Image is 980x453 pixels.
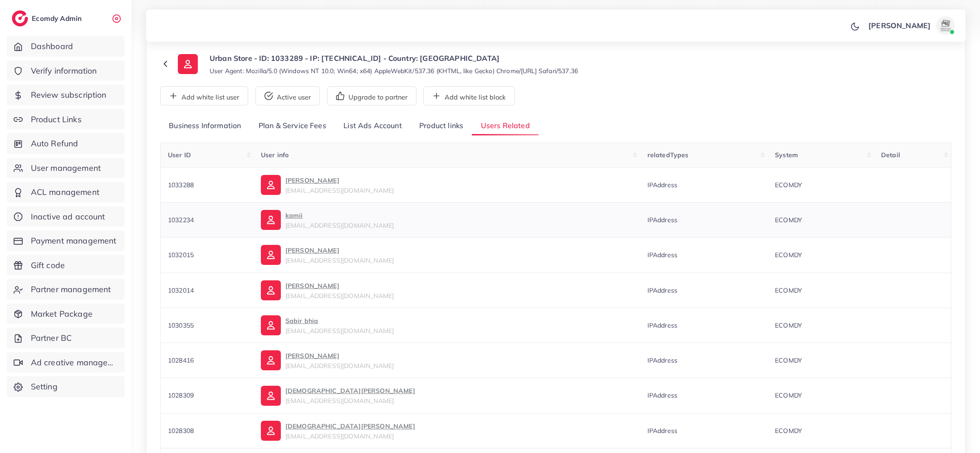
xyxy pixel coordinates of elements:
span: ACL management [31,186,99,198]
button: Add white list block [423,86,515,105]
span: [EMAIL_ADDRESS][DOMAIN_NAME] [285,327,394,335]
span: relatedTypes [647,151,689,159]
span: User info [261,151,289,159]
span: Dashboard [31,40,73,52]
span: System [775,151,798,159]
small: User Agent: Mozilla/5.0 (Windows NT 10.0; Win64; x64) AppleWebKit/537.36 (KHTML, like Gecko) Chro... [210,66,578,75]
span: IPAddress [647,286,677,294]
a: List Ads Account [335,116,411,136]
span: 1030355 [168,321,194,329]
p: [PERSON_NAME] [868,20,931,31]
a: [DEMOGRAPHIC_DATA][PERSON_NAME][EMAIL_ADDRESS][DOMAIN_NAME] [261,385,633,405]
span: IPAddress [647,427,677,435]
span: [EMAIL_ADDRESS][DOMAIN_NAME] [285,221,394,229]
span: Market Package [31,308,93,320]
img: ic-user-info.36bf1079.svg [261,350,281,370]
p: [PERSON_NAME] [285,350,394,361]
a: Dashboard [7,36,125,57]
span: 1033288 [168,181,194,189]
img: ic-user-info.36bf1079.svg [261,421,281,441]
span: Partner BC [31,332,72,344]
a: ACL management [7,182,125,203]
a: Payment management [7,230,125,251]
span: 1028309 [168,391,194,399]
a: Partner BC [7,328,125,348]
a: [PERSON_NAME][EMAIL_ADDRESS][DOMAIN_NAME] [261,350,633,370]
span: [EMAIL_ADDRESS][DOMAIN_NAME] [285,362,394,370]
p: [PERSON_NAME] [285,245,394,256]
a: Gift code [7,255,125,276]
span: Setting [31,381,58,393]
a: Setting [7,376,125,397]
span: Detail [881,151,900,159]
a: kamii[EMAIL_ADDRESS][DOMAIN_NAME] [261,210,633,230]
p: Urban Store - ID: 1033289 - IP: [TECHNICAL_ID] - Country: [GEOGRAPHIC_DATA] [210,53,578,64]
span: Partner management [31,284,111,295]
a: Partner management [7,279,125,300]
span: [EMAIL_ADDRESS][DOMAIN_NAME] [285,292,394,300]
a: Inactive ad account [7,206,125,227]
span: [EMAIL_ADDRESS][DOMAIN_NAME] [285,397,394,405]
a: Market Package [7,304,125,324]
a: Ad creative management [7,352,125,373]
img: ic-user-info.36bf1079.svg [261,210,281,230]
span: IPAddress [647,181,677,189]
p: [DEMOGRAPHIC_DATA][PERSON_NAME] [285,421,415,432]
span: ECOMDY [775,251,802,259]
p: [PERSON_NAME] [285,175,394,186]
img: avatar [936,16,955,35]
p: [PERSON_NAME] [285,280,394,291]
img: ic-user-info.36bf1079.svg [261,175,281,195]
span: ECOMDY [775,321,802,329]
span: IPAddress [647,356,677,364]
span: [EMAIL_ADDRESS][DOMAIN_NAME] [285,186,394,194]
span: Gift code [31,259,65,271]
button: Add white list user [160,86,248,105]
img: ic-user-info.36bf1079.svg [261,386,281,406]
img: ic-user-info.36bf1079.svg [261,315,281,335]
span: Ad creative management [31,357,118,368]
a: Business Information [160,116,250,136]
span: Auto Refund [31,138,78,149]
a: [PERSON_NAME][EMAIL_ADDRESS][DOMAIN_NAME] [261,245,633,265]
span: IPAddress [647,321,677,329]
a: User management [7,158,125,179]
span: [EMAIL_ADDRESS][DOMAIN_NAME] [285,256,394,264]
p: Sabir bhia [285,315,394,326]
a: Users Related [472,116,538,136]
button: Upgrade to partner [327,86,416,105]
a: [DEMOGRAPHIC_DATA][PERSON_NAME][EMAIL_ADDRESS][DOMAIN_NAME] [261,421,633,441]
a: [PERSON_NAME][EMAIL_ADDRESS][DOMAIN_NAME] [261,280,633,300]
span: ECOMDY [775,286,802,294]
span: User ID [168,151,191,159]
a: Review subscription [7,85,125,105]
span: ECOMDY [775,356,802,364]
a: Product links [411,116,472,136]
span: User management [31,162,101,174]
img: ic-user-info.36bf1079.svg [261,280,281,300]
a: [PERSON_NAME][EMAIL_ADDRESS][DOMAIN_NAME] [261,175,633,195]
a: Auto Refund [7,133,125,154]
a: Sabir bhia[EMAIL_ADDRESS][DOMAIN_NAME] [261,315,633,335]
p: [DEMOGRAPHIC_DATA][PERSON_NAME] [285,385,415,396]
h2: Ecomdy Admin [32,14,84,23]
a: Product Links [7,109,125,130]
a: Plan & Service Fees [250,116,335,136]
span: Product Links [31,114,82,125]
span: [EMAIL_ADDRESS][DOMAIN_NAME] [285,432,394,440]
a: Verify information [7,60,125,81]
a: [PERSON_NAME]avatar [863,16,958,35]
button: Active user [255,86,320,105]
p: kamii [285,210,394,221]
span: IPAddress [647,251,677,259]
img: logo [12,10,28,26]
span: ECOMDY [775,427,802,435]
img: ic-user-info.36bf1079.svg [178,54,198,74]
span: Review subscription [31,89,107,101]
span: 1032234 [168,216,194,224]
img: ic-user-info.36bf1079.svg [261,245,281,265]
span: ECOMDY [775,391,802,399]
span: IPAddress [647,391,677,399]
span: 1032015 [168,251,194,259]
span: Verify information [31,65,97,77]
